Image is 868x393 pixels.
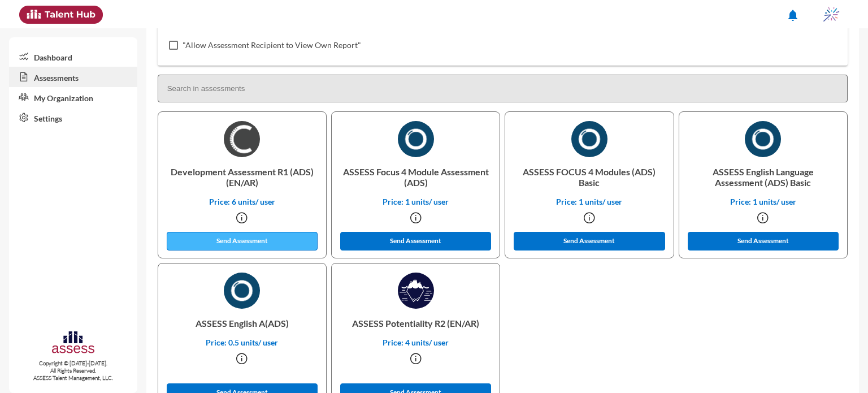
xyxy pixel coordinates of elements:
p: ASSESS Potentiality R2 (EN/AR) [341,309,491,338]
p: Price: 4 units/ user [341,338,491,347]
span: "Allow Assessment Recipient to View Own Report" [183,38,361,52]
p: Development Assessment R1 (ADS) (EN/AR) [167,157,317,197]
p: Price: 1 units/ user [514,197,664,206]
p: ASSESS English Language Assessment (ADS) Basic [688,157,838,197]
a: My Organization [9,87,137,107]
button: Send Assessment [167,232,318,251]
p: Price: 1 units/ user [688,197,838,206]
a: Dashboard [9,46,137,67]
button: Send Assessment [340,232,492,251]
img: assesscompany-logo.png [51,330,96,357]
input: Search in assessments [158,75,848,102]
p: ASSESS English A(ADS) [167,309,317,338]
p: ASSESS Focus 4 Module Assessment (ADS) [341,157,491,197]
button: Send Assessment [688,232,839,251]
p: Price: 1 units/ user [341,197,491,206]
a: Settings [9,107,137,128]
a: Assessments [9,67,137,87]
p: Price: 0.5 units/ user [167,338,317,347]
button: Send Assessment [514,232,665,251]
mat-icon: notifications [786,8,800,22]
p: ASSESS FOCUS 4 Modules (ADS) Basic [514,157,664,197]
p: Price: 6 units/ user [167,197,317,206]
p: Copyright © [DATE]-[DATE]. All Rights Reserved. ASSESS Talent Management, LLC. [9,360,137,382]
